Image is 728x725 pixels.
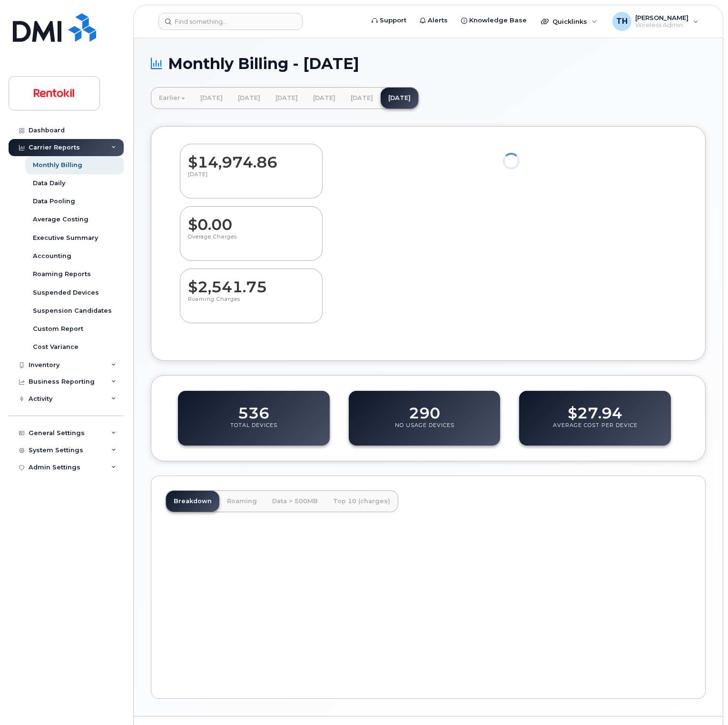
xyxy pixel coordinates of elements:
[325,491,398,512] a: Top 10 (charges)
[381,88,418,109] a: [DATE]
[305,88,343,109] a: [DATE]
[343,88,381,109] a: [DATE]
[395,422,454,439] p: No Usage Devices
[188,207,315,233] dd: $0.00
[188,144,315,171] dd: $14,974.86
[409,395,440,422] dd: 290
[193,88,230,109] a: [DATE]
[265,491,325,512] a: Data > 500MB
[219,491,265,512] a: Roaming
[553,422,638,439] p: Average Cost Per Device
[188,233,315,250] p: Overage Charges
[151,88,193,109] a: Earlier
[568,395,622,422] dd: $27.94
[188,269,315,296] dd: $2,541.75
[230,88,268,109] a: [DATE]
[188,171,315,188] p: [DATE]
[166,491,219,512] a: Breakdown
[230,422,277,439] p: Total Devices
[151,55,706,72] h1: Monthly Billing - [DATE]
[188,296,315,313] p: Roaming Charges
[238,395,269,422] dd: 536
[268,88,305,109] a: [DATE]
